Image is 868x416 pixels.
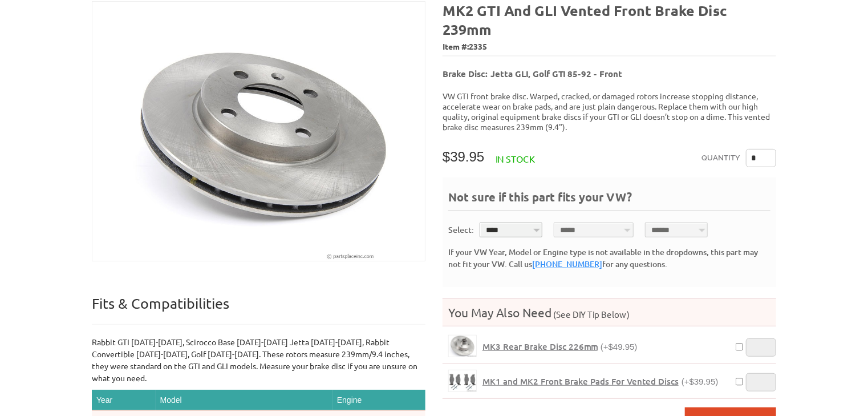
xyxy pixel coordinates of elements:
[448,370,477,392] a: MK1 and MK2 Front Brake Pads For Vented Discs
[443,305,776,320] h4: You May Also Need
[482,375,679,387] span: MK1 and MK2 Front Brake Pads For Vented Discs
[92,294,425,325] p: Fits & Compatibilities
[532,259,602,269] a: [PHONE_NUMBER]
[332,390,425,411] th: Engine
[92,336,425,384] p: Rabbit GTI [DATE]-[DATE], Scirocco Base [DATE]-[DATE] Jetta [DATE]-[DATE], Rabbit Convertible [DA...
[443,39,776,55] span: Item #:
[443,149,484,164] span: $39.95
[156,390,332,411] th: Model
[449,370,476,391] img: MK1 and MK2 Front Brake Pads For Vented Discs
[701,149,740,167] label: Quantity
[482,376,719,387] a: MK1 and MK2 Front Brake Pads For Vented Discs(+$39.95)
[443,1,727,38] b: MK2 GTI and GLI Vented Front Brake Disc 239mm
[551,309,630,320] span: (See DIY Tip Below)
[496,153,535,164] span: In stock
[469,41,487,51] span: 2335
[448,335,477,357] a: MK3 Rear Brake Disc 226mm
[92,390,156,411] th: Year
[448,224,474,236] div: Select:
[601,342,638,352] span: (+$49.95)
[682,377,719,386] span: (+$39.95)
[482,341,638,352] a: MK3 Rear Brake Disc 226mm(+$49.95)
[448,246,770,270] div: If your VW Year, Model or Engine type is not available in the dropdowns, this part may not fit yo...
[449,336,476,357] img: MK3 Rear Brake Disc 226mm
[482,341,598,352] span: MK3 Rear Brake Disc 226mm
[443,91,776,132] p: VW GTI front brake disc. Warped, cracked, or damaged rotors increase stopping distance, accelerat...
[448,189,770,211] div: Not sure if this part fits your VW?
[443,68,622,79] b: Brake Disc: Jetta GLI, Golf GTI 85-92 - Front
